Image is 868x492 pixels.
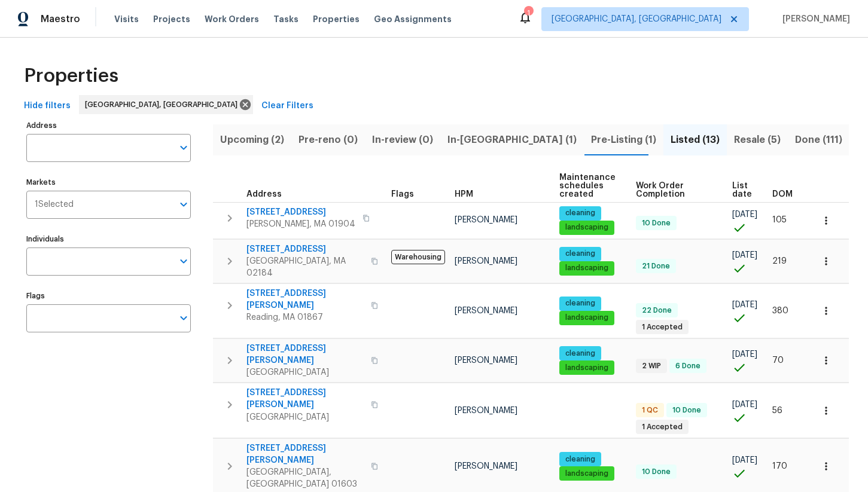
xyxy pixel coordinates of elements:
[153,13,190,25] span: Projects
[26,179,191,186] label: Markets
[772,307,788,315] span: 380
[732,210,757,219] span: [DATE]
[671,132,720,148] span: Listed (13)
[447,132,577,148] span: In-[GEOGRAPHIC_DATA] (1)
[772,216,787,224] span: 105
[175,196,192,213] button: Open
[637,361,666,371] span: 2 WIP
[205,13,259,25] span: Work Orders
[246,466,364,490] span: [GEOGRAPHIC_DATA], [GEOGRAPHIC_DATA] 01603
[561,222,613,233] span: landscaping
[41,13,80,25] span: Maestro
[246,218,355,230] span: [PERSON_NAME], MA 01904
[455,216,517,224] span: [PERSON_NAME]
[85,99,242,111] span: [GEOGRAPHIC_DATA], [GEOGRAPHIC_DATA]
[637,305,677,316] span: 22 Done
[561,298,600,308] span: cleaning
[732,401,757,409] span: [DATE]
[795,132,842,148] span: Done (111)
[561,454,600,465] span: cleaning
[732,182,752,198] span: List date
[24,70,118,82] span: Properties
[637,322,687,332] span: 1 Accepted
[299,132,358,148] span: Pre-reno (0)
[246,190,282,198] span: Address
[246,255,364,279] span: [GEOGRAPHIC_DATA], MA 02184
[732,350,757,359] span: [DATE]
[26,236,191,243] label: Individuals
[246,387,364,411] span: [STREET_ADDRESS][PERSON_NAME]
[671,361,705,371] span: 6 Done
[372,132,433,148] span: In-review (0)
[114,13,139,25] span: Visits
[455,190,473,198] span: HPM
[561,249,600,259] span: cleaning
[772,356,784,365] span: 70
[455,356,517,365] span: [PERSON_NAME]
[561,363,613,373] span: landscaping
[257,95,318,117] button: Clear Filters
[734,132,781,148] span: Resale (5)
[261,99,313,114] span: Clear Filters
[636,182,711,198] span: Work Order Completion
[772,407,782,415] span: 56
[559,173,616,198] span: Maintenance schedules created
[391,250,445,264] span: Warehousing
[273,15,299,23] span: Tasks
[374,13,452,25] span: Geo Assignments
[637,218,675,228] span: 10 Done
[455,407,517,415] span: [PERSON_NAME]
[246,411,364,423] span: [GEOGRAPHIC_DATA]
[246,288,364,311] span: [STREET_ADDRESS][PERSON_NAME]
[455,307,517,315] span: [PERSON_NAME]
[637,261,675,271] span: 21 Done
[668,405,706,415] span: 10 Done
[220,132,284,148] span: Upcoming (2)
[591,132,656,148] span: Pre-Listing (1)
[35,200,74,210] span: 1 Selected
[313,13,360,25] span: Properties
[524,7,532,19] div: 1
[778,13,850,25] span: [PERSON_NAME]
[246,366,364,378] span: [GEOGRAPHIC_DATA]
[26,292,191,300] label: Flags
[26,122,191,129] label: Address
[637,422,687,432] span: 1 Accepted
[175,139,192,156] button: Open
[391,190,414,198] span: Flags
[175,253,192,270] button: Open
[455,257,517,265] span: [PERSON_NAME]
[175,310,192,326] button: Open
[552,13,721,25] span: [GEOGRAPHIC_DATA], [GEOGRAPHIC_DATA]
[246,442,364,466] span: [STREET_ADDRESS][PERSON_NAME]
[637,467,675,477] span: 10 Done
[246,311,364,323] span: Reading, MA 01867
[24,99,71,114] span: Hide filters
[561,469,613,479] span: landscaping
[246,243,364,255] span: [STREET_ADDRESS]
[561,208,600,218] span: cleaning
[772,462,787,470] span: 170
[732,456,757,465] span: [DATE]
[561,263,613,273] span: landscaping
[732,301,757,309] span: [DATE]
[455,462,517,470] span: [PERSON_NAME]
[19,95,75,117] button: Hide filters
[79,95,253,114] div: [GEOGRAPHIC_DATA], [GEOGRAPHIC_DATA]
[772,190,793,198] span: DOM
[561,349,600,359] span: cleaning
[772,257,787,265] span: 219
[246,343,364,366] span: [STREET_ADDRESS][PERSON_NAME]
[246,206,355,218] span: [STREET_ADDRESS]
[637,405,663,415] span: 1 QC
[561,313,613,323] span: landscaping
[732,251,757,259] span: [DATE]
